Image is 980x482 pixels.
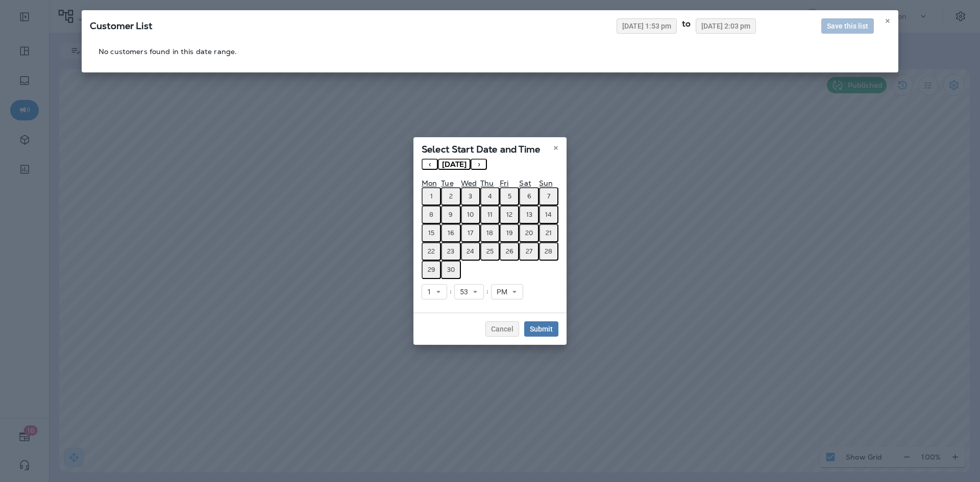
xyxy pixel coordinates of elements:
button: September 28, 2025 [539,242,558,261]
div: : [484,284,491,299]
abbr: September 5, 2025 [508,192,511,200]
abbr: September 16, 2025 [448,229,454,237]
span: 1 [427,288,435,296]
button: September 2, 2025 [441,187,460,206]
button: September 26, 2025 [500,242,519,261]
abbr: Wednesday [461,179,477,188]
abbr: September 9, 2025 [449,211,453,219]
button: September 6, 2025 [519,187,538,206]
button: September 9, 2025 [441,206,460,224]
abbr: September 24, 2025 [467,247,474,256]
abbr: Friday [500,179,508,188]
button: 53 [454,284,484,299]
abbr: September 30, 2025 [447,266,455,274]
button: Cancel [485,321,519,337]
button: 1 [422,284,447,299]
abbr: September 27, 2025 [526,247,532,256]
button: PM [491,284,523,299]
button: September 24, 2025 [461,242,480,261]
abbr: September 22, 2025 [428,247,435,256]
abbr: September 1, 2025 [430,192,433,200]
abbr: September 13, 2025 [526,211,532,219]
abbr: September 6, 2025 [527,192,531,200]
abbr: September 26, 2025 [506,247,513,256]
button: September 14, 2025 [539,206,558,224]
button: September 29, 2025 [422,261,441,279]
abbr: Tuesday [441,179,453,188]
abbr: September 20, 2025 [525,229,533,237]
div: Select Start Date and Time [413,137,567,159]
button: September 30, 2025 [441,261,460,279]
button: September 15, 2025 [422,224,441,242]
abbr: September 28, 2025 [545,247,552,256]
span: [DATE] [442,160,467,169]
button: September 10, 2025 [461,206,480,224]
span: PM [497,288,511,296]
button: September 22, 2025 [422,242,441,261]
button: Submit [524,321,558,337]
button: ‹ [422,159,438,170]
abbr: September 15, 2025 [428,229,434,237]
button: September 12, 2025 [500,206,519,224]
abbr: September 18, 2025 [486,229,493,237]
abbr: September 4, 2025 [488,192,492,200]
button: September 1, 2025 [422,187,441,206]
button: September 17, 2025 [461,224,480,242]
button: September 7, 2025 [539,187,558,206]
button: [DATE] [438,159,471,170]
abbr: September 12, 2025 [506,211,512,219]
div: : [447,284,454,299]
button: September 8, 2025 [422,206,441,224]
button: September 20, 2025 [519,224,538,242]
abbr: September 2, 2025 [449,192,453,200]
abbr: Sunday [539,179,553,188]
abbr: September 11, 2025 [487,211,493,219]
button: September 21, 2025 [539,224,558,242]
button: September 23, 2025 [441,242,460,261]
abbr: September 23, 2025 [447,247,454,256]
abbr: September 21, 2025 [546,229,552,237]
button: September 11, 2025 [480,206,500,224]
span: 53 [460,288,472,296]
abbr: September 19, 2025 [506,229,513,237]
button: September 5, 2025 [500,187,519,206]
abbr: September 29, 2025 [428,266,435,274]
button: September 13, 2025 [519,206,538,224]
button: September 3, 2025 [461,187,480,206]
button: September 4, 2025 [480,187,500,206]
abbr: September 8, 2025 [429,211,433,219]
abbr: Monday [422,179,437,188]
button: September 18, 2025 [480,224,500,242]
abbr: September 17, 2025 [468,229,473,237]
button: September 16, 2025 [441,224,460,242]
span: Submit [530,325,553,333]
abbr: September 3, 2025 [469,192,472,200]
span: Cancel [491,325,513,333]
button: September 25, 2025 [480,242,500,261]
button: September 19, 2025 [500,224,519,242]
abbr: Saturday [519,179,531,188]
abbr: September 10, 2025 [467,211,474,219]
abbr: September 25, 2025 [486,247,494,256]
abbr: September 7, 2025 [547,192,550,200]
button: September 27, 2025 [519,242,538,261]
abbr: September 14, 2025 [545,211,552,219]
button: › [471,159,487,170]
abbr: Thursday [480,179,494,188]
